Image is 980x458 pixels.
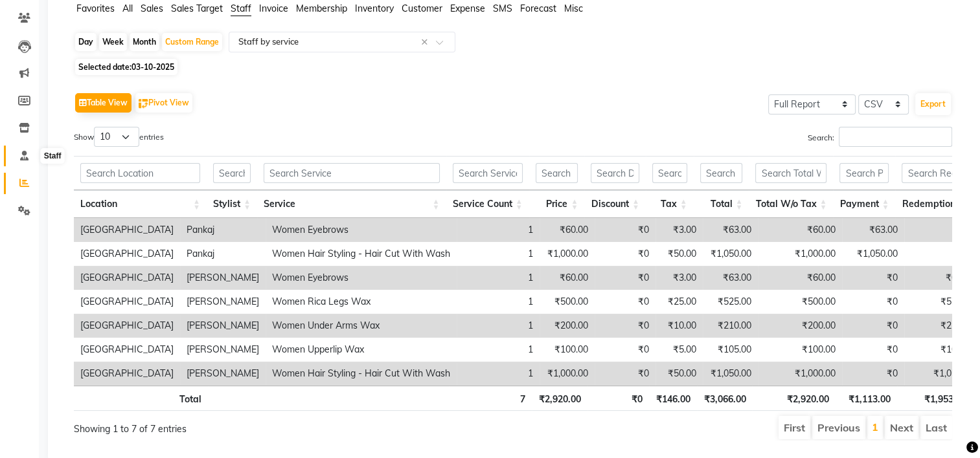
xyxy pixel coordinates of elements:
[80,163,200,183] input: Search Location
[758,338,842,362] td: ₹100.00
[540,242,595,266] td: ₹1,000.00
[655,242,703,266] td: ₹50.00
[74,338,180,362] td: [GEOGRAPHIC_DATA]
[536,163,578,183] input: Search Price
[296,3,347,14] span: Membership
[139,99,148,109] img: pivot.png
[700,163,743,183] input: Search Total
[655,290,703,314] td: ₹25.00
[141,3,163,14] span: Sales
[457,362,540,386] td: 1
[540,218,595,242] td: ₹60.00
[180,314,266,338] td: [PERSON_NAME]
[74,386,208,411] th: Total
[895,190,972,218] th: Redemption: activate to sort column ascending
[694,190,749,218] th: Total: activate to sort column ascending
[266,218,457,242] td: Women Eyebrows
[758,362,842,386] td: ₹1,000.00
[842,338,904,362] td: ₹0
[450,3,485,14] span: Expense
[76,3,115,14] span: Favorites
[595,290,655,314] td: ₹0
[540,338,595,362] td: ₹100.00
[902,163,965,183] input: Search Redemption
[231,3,251,14] span: Staff
[74,266,180,290] td: [GEOGRAPHIC_DATA]
[595,314,655,338] td: ₹0
[758,290,842,314] td: ₹500.00
[584,190,646,218] th: Discount: activate to sort column ascending
[41,148,65,164] div: Staff
[595,218,655,242] td: ₹0
[74,362,180,386] td: [GEOGRAPHIC_DATA]
[703,362,758,386] td: ₹1,050.00
[703,266,758,290] td: ₹63.00
[180,218,266,242] td: Pankaj
[355,3,394,14] span: Inventory
[836,386,897,411] th: ₹1,113.00
[457,266,540,290] td: 1
[446,190,529,218] th: Service Count: activate to sort column ascending
[529,190,585,218] th: Price: activate to sort column ascending
[758,242,842,266] td: ₹1,000.00
[266,290,457,314] td: Women Rica Legs Wax
[180,290,266,314] td: [PERSON_NAME]
[652,163,687,183] input: Search Tax
[449,386,532,411] th: 7
[75,93,131,113] button: Table View
[842,242,904,266] td: ₹1,050.00
[587,386,649,411] th: ₹0
[839,163,889,183] input: Search Payment
[257,190,446,218] th: Service: activate to sort column ascending
[703,338,758,362] td: ₹105.00
[180,242,266,266] td: Pankaj
[421,36,432,49] span: Clear all
[135,93,192,113] button: Pivot View
[758,314,842,338] td: ₹200.00
[74,314,180,338] td: [GEOGRAPHIC_DATA]
[646,190,694,218] th: Tax: activate to sort column ascending
[595,338,655,362] td: ₹0
[595,242,655,266] td: ₹0
[457,314,540,338] td: 1
[842,362,904,386] td: ₹0
[457,290,540,314] td: 1
[655,338,703,362] td: ₹5.00
[74,218,180,242] td: [GEOGRAPHIC_DATA]
[697,386,753,411] th: ₹3,066.00
[266,362,457,386] td: Women Hair Styling - Hair Cut With Wash
[457,242,540,266] td: 1
[130,33,159,51] div: Month
[749,190,833,218] th: Total W/o Tax: activate to sort column ascending
[758,266,842,290] td: ₹60.00
[915,93,951,115] button: Export
[180,362,266,386] td: [PERSON_NAME]
[591,163,639,183] input: Search Discount
[74,127,164,147] label: Show entries
[74,290,180,314] td: [GEOGRAPHIC_DATA]
[564,3,583,14] span: Misc
[74,190,207,218] th: Location: activate to sort column ascending
[872,420,878,433] a: 1
[122,3,133,14] span: All
[649,386,697,411] th: ₹146.00
[453,163,523,183] input: Search Service Count
[74,242,180,266] td: [GEOGRAPHIC_DATA]
[655,314,703,338] td: ₹10.00
[540,314,595,338] td: ₹200.00
[402,3,442,14] span: Customer
[75,59,177,75] span: Selected date:
[703,290,758,314] td: ₹525.00
[493,3,512,14] span: SMS
[180,338,266,362] td: [PERSON_NAME]
[162,33,222,51] div: Custom Range
[213,163,251,183] input: Search Stylist
[808,127,952,147] label: Search:
[457,338,540,362] td: 1
[755,163,826,183] input: Search Total W/o Tax
[520,3,556,14] span: Forecast
[595,266,655,290] td: ₹0
[171,3,223,14] span: Sales Target
[842,314,904,338] td: ₹0
[99,33,127,51] div: Week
